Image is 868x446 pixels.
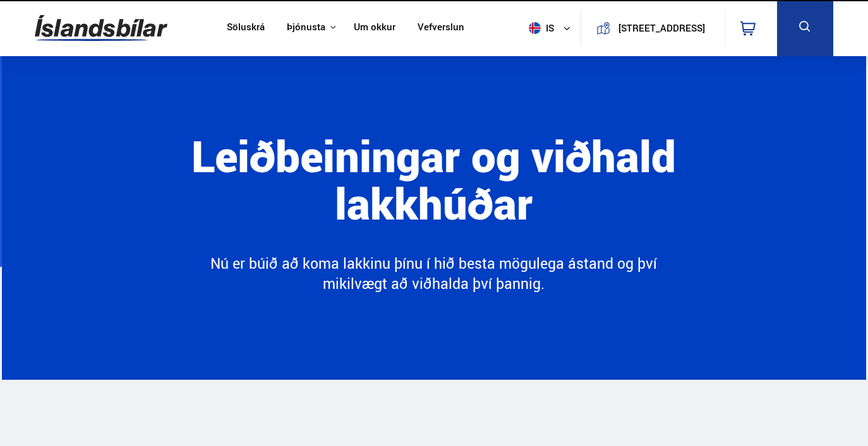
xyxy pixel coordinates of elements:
button: is [524,9,581,47]
img: svg+xml;base64,PHN2ZyB4bWxucz0iaHR0cDovL3d3dy53My5vcmcvMjAwMC9zdmciIHdpZHRoPSI1MTIiIGhlaWdodD0iNT... [529,22,541,34]
p: Nú er búið að koma lakkinu þínu í hið besta mögulega ástand og því mikilvægt að viðhalda því þannig. [194,254,673,293]
img: G0Ugv5HjCgRt.svg [35,8,167,49]
span: is [524,22,555,34]
button: [STREET_ADDRESS] [615,23,708,33]
button: Þjónusta [287,21,325,33]
a: Um okkur [354,21,395,35]
a: [STREET_ADDRESS] [588,10,717,46]
a: Vefverslun [418,21,464,35]
a: Söluskrá [227,21,265,35]
h1: Leiðbeiningar og viðhald lakkhúðar [135,132,733,254]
